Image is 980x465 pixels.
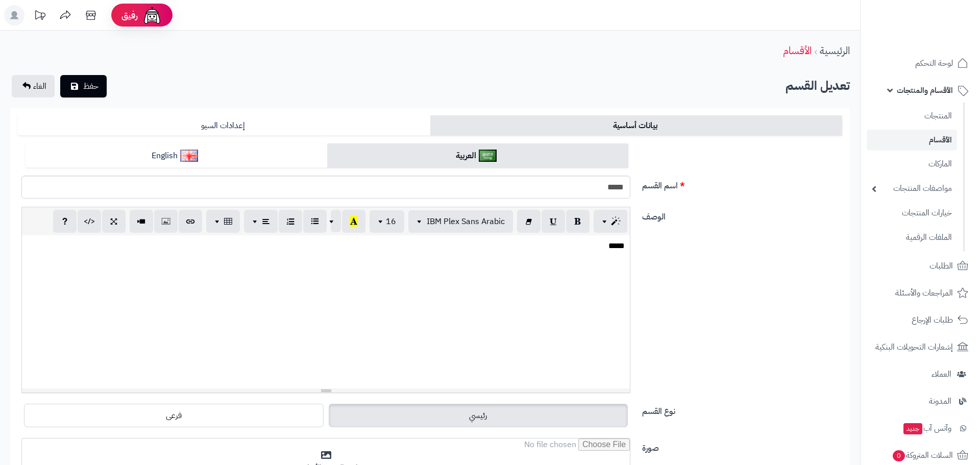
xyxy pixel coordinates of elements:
[867,227,957,249] a: الملفات الرقمية
[915,56,953,70] span: لوحة التحكم
[929,394,951,408] span: المدونة
[83,80,99,92] span: حفظ
[902,421,951,435] span: وآتس آب
[370,210,404,233] button: 16
[867,130,957,151] a: الأقسام
[786,77,850,95] b: تعديل القسم
[867,254,974,278] a: الطلبات
[638,438,846,454] label: صورة
[18,115,430,136] a: إعدادات السيو
[867,153,957,175] a: الماركات
[867,389,974,413] a: المدونة
[897,83,953,97] span: الأقسام والمنتجات
[903,423,922,434] span: جديد
[180,150,198,162] img: English
[430,115,843,136] a: بيانات أساسية
[166,409,182,422] span: فرعى
[638,401,846,418] label: نوع القسم
[867,416,974,440] a: وآتس آبجديد
[912,313,953,327] span: طلبات الإرجاع
[867,362,974,386] a: العملاء
[12,75,55,97] a: الغاء
[469,409,487,422] span: رئيسي
[867,178,957,200] a: مواصفات المنتجات
[783,43,812,58] a: الأقسام
[142,5,162,26] img: ai-face.png
[638,176,846,192] label: اسم القسم
[875,340,953,354] span: إشعارات التحويلات البنكية
[427,215,505,228] span: IBM Plex Sans Arabic
[867,202,957,224] a: خيارات المنتجات
[638,207,846,223] label: الوصف
[867,51,974,76] a: لوحة التحكم
[60,75,107,97] button: حفظ
[867,308,974,332] a: طلبات الإرجاع
[26,143,327,168] a: English
[867,105,957,127] a: المنتجات
[27,5,53,28] a: تحديثات المنصة
[867,335,974,359] a: إشعارات التحويلات البنكية
[895,286,953,300] span: المراجعات والأسئلة
[929,259,953,273] span: الطلبات
[893,450,905,461] span: 0
[327,143,629,168] a: العربية
[820,43,850,58] a: الرئيسية
[408,210,513,233] button: IBM Plex Sans Arabic
[867,281,974,305] a: المراجعات والأسئلة
[121,9,138,21] span: رفيق
[386,215,396,228] span: 16
[33,80,46,92] span: الغاء
[479,150,497,162] img: العربية
[932,367,951,381] span: العملاء
[892,448,953,462] span: السلات المتروكة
